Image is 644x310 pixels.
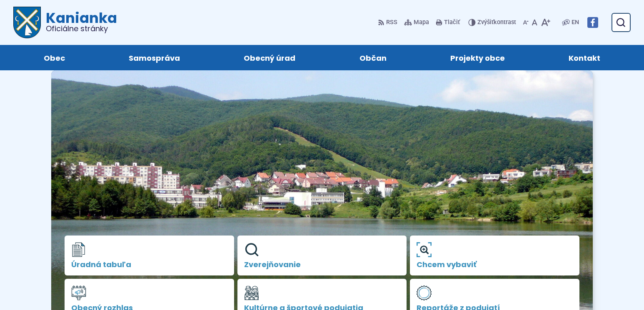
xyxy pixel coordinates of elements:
span: Chcem vybaviť [417,260,573,269]
span: Projekty obce [450,45,505,70]
a: EN [570,17,581,27]
span: Obec [44,45,65,70]
span: Zvýšiť [477,19,494,26]
a: Občan [336,45,410,70]
a: Zverejňovanie [237,236,407,275]
a: Úradná tabuľa [65,236,234,275]
span: Obecný úrad [244,45,295,70]
a: Chcem vybaviť [410,236,579,275]
span: EN [572,17,579,27]
span: RSS [386,17,397,27]
span: Kontakt [569,45,600,70]
a: Projekty obce [427,45,528,70]
button: Nastaviť pôvodnú veľkosť písma [530,14,539,31]
span: Mapa [414,17,429,27]
button: Zmenšiť veľkosť písma [521,14,530,31]
a: RSS [378,14,399,31]
a: Logo Kanianka, prejsť na domovskú stránku. [13,7,117,38]
a: Mapa [402,14,431,31]
a: Obec [20,45,88,70]
a: Kontakt [545,45,624,70]
img: Prejsť na Facebook stránku [587,17,598,28]
span: Zverejňovanie [244,260,400,269]
h1: Kanianka [41,11,117,32]
span: Samospráva [129,45,180,70]
img: Prejsť na domovskú stránku [13,7,41,38]
button: Zväčšiť veľkosť písma [539,14,552,31]
a: Samospráva [105,45,203,70]
button: Zvýšiťkontrast [468,14,518,31]
span: Tlačiť [444,19,460,26]
button: Tlačiť [434,14,462,31]
a: Obecný úrad [220,45,319,70]
span: Občan [359,45,387,70]
span: kontrast [477,19,516,26]
span: Oficiálne stránky [46,25,117,32]
span: Úradná tabuľa [71,260,227,269]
